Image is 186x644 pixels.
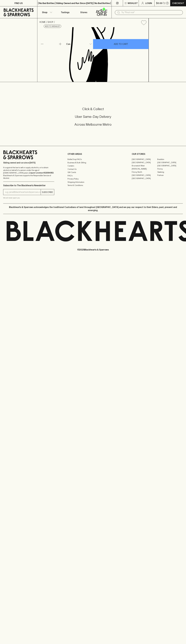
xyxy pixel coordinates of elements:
button: Add to wishlist [140,19,147,26]
a: Contact Us [68,167,119,171]
img: Sailors Grave Sea Bird Coastal Hazy Pale 355ml (can) [37,27,149,82]
a: [GEOGRAPHIC_DATA] [132,158,157,161]
a: Prahran [157,174,183,177]
a: Privacy Policy [68,177,119,180]
p: FIND US [14,2,23,5]
p: We will never spam you [3,197,54,199]
a: [PERSON_NAME] [132,167,157,170]
a: Braddon [157,158,183,161]
p: Subscribe to The Blackhearts Newsletter [3,184,54,187]
a: [GEOGRAPHIC_DATA] [132,174,157,177]
a: [GEOGRAPHIC_DATA] [157,164,183,167]
a: FAQ's [68,174,119,177]
p: Blackhearts & Sparrows acknowledges the traditional Custodians of land throughout [GEOGRAPHIC_DAT... [5,206,181,212]
a: Shipping Information [68,180,119,184]
p: OTHER AREAS [68,152,119,156]
a: HOME [39,21,46,23]
button: Add to wishlist [44,25,61,28]
input: Try "Pinot noir" [121,10,181,15]
a: Stores [74,6,93,18]
p: Stores [80,11,87,14]
a: [GEOGRAPHIC_DATA] [132,161,157,164]
p: Login [145,2,152,5]
a: Business & Bulk Gifting [68,161,119,164]
p: It is against the law to sell or supply alcohol to, or to obtain alcohol on behalf of a person un... [3,166,54,179]
a: Bottle Drop FAQ's [68,158,119,161]
h5: Across Melbourne Metro [3,122,183,127]
a: Careers [68,164,119,167]
a: Fitzroy [157,167,183,170]
input: e.g. jane@blackheartsandsparrows.com.au [5,190,41,194]
a: Fitzroy North [132,170,157,174]
a: Tastings [56,6,74,18]
p: Sibling owned and run since [DATE] [3,161,54,164]
p: Tastings [61,11,69,14]
p: Can [66,42,70,46]
p: OUR STORES [132,152,183,156]
a: Geelong [157,170,183,174]
button: ADD TO CART [93,39,149,49]
button: SUBSCRIBE [41,189,54,195]
p: Checkout [172,2,184,5]
h5: Click & Collect [3,107,183,111]
div: Can [65,41,93,47]
a: [GEOGRAPHIC_DATA] [157,161,183,164]
h5: Uber Same-Day Delivery [3,114,183,119]
a: Gift Cards [68,171,119,174]
a: Terms & Conditions [68,184,119,187]
strong: Liquor License #32064953 [29,172,54,174]
p: Shop [42,11,47,14]
a: Brunswick West [132,164,157,167]
p: SUBSCRIBE [42,191,53,194]
a: SHOP [48,21,53,23]
p: $0.00 [156,2,162,5]
p: 0 [167,2,168,4]
p: Wishlist [128,2,138,5]
a: [GEOGRAPHIC_DATA] [132,177,157,180]
button: Shop [37,6,56,18]
div: Call to action block [3,96,183,141]
p: ADD TO CART [114,42,128,46]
